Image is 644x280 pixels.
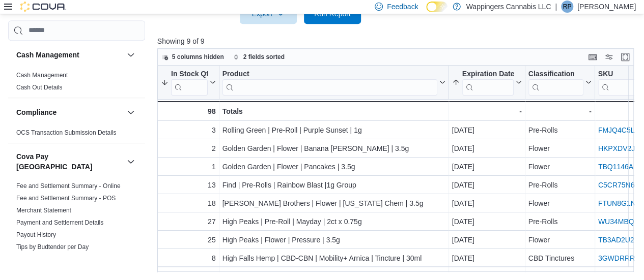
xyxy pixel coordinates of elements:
[16,231,56,238] a: Payout History
[598,217,638,226] a: WU34MBQZ
[243,53,285,61] span: 2 fields sorted
[16,71,68,78] a: Cash Management
[16,219,103,226] a: Payment and Settlement Details
[452,215,521,228] div: [DATE]
[586,51,599,63] button: Keyboard shortcuts
[563,1,572,13] span: RP
[222,161,445,173] div: Golden Garden | Flower | Pancakes | 3.5g
[528,234,591,246] div: Flower
[222,69,437,95] div: Product
[598,199,635,207] a: FTUN8G1N
[16,49,123,59] button: Cash Management
[16,83,63,91] span: Cash Out Details
[157,36,639,46] p: Showing 9 of 9
[577,1,636,13] p: [PERSON_NAME]
[452,252,521,264] div: [DATE]
[16,181,121,190] span: Fee and Settlement Summary - Online
[528,142,591,154] div: Flower
[222,197,445,209] div: [PERSON_NAME] Brothers | Flower | [US_STATE] Chem | 3.5g
[161,234,216,246] div: 25
[426,2,447,12] input: Dark Mode
[598,181,634,189] a: C5CR75N6
[171,69,208,79] div: In Stock Qty
[222,69,445,95] button: Product
[161,69,216,95] button: In Stock Qty
[125,48,137,60] button: Cash Management
[462,69,513,79] div: Expiration Date
[528,197,591,209] div: Flower
[598,236,634,244] a: TB3AD2U2
[16,243,89,250] a: Tips by Budtender per Day
[222,215,445,228] div: High Peaks | Pre-Roll | Mayday | 2ct x 0.75g
[452,124,521,136] div: [DATE]
[452,69,521,95] button: Expiration Date
[222,142,445,154] div: Golden Garden | Flower | Banana [PERSON_NAME] | 3.5g
[452,179,521,191] div: [DATE]
[161,215,216,228] div: 27
[16,206,71,214] span: Merchant Statement
[528,252,591,264] div: CBD Tinctures
[16,107,57,117] h3: Compliance
[158,51,228,63] button: 5 columns hidden
[16,151,123,171] button: Cova Pay [GEOGRAPHIC_DATA]
[16,218,103,226] span: Payment and Settlement Details
[222,124,445,136] div: Rolling Green | Pre-Roll | Purple Sunset | 1g
[16,71,68,79] span: Cash Management
[222,105,445,117] div: Totals
[528,179,591,191] div: Pre-Rolls
[561,1,573,13] div: Ripal Patel
[125,106,137,118] button: Compliance
[222,69,437,79] div: Product
[16,83,63,90] a: Cash Out Details
[16,49,79,59] h3: Cash Management
[16,242,89,251] span: Tips by Budtender per Day
[16,194,116,202] span: Fee and Settlement Summary - POS
[20,2,66,12] img: Cova
[598,126,634,134] a: FMJQ4C5L
[452,161,521,173] div: [DATE]
[172,53,224,61] span: 5 columns hidden
[16,182,121,189] a: Fee and Settlement Summary - Online
[452,142,521,154] div: [DATE]
[161,252,216,264] div: 8
[466,1,551,13] p: Wappingers Cannabis LLC
[222,234,445,246] div: High Peaks | Flower | Pressure | 3.5g
[8,179,145,269] div: Cova Pay [GEOGRAPHIC_DATA]
[452,197,521,209] div: [DATE]
[161,124,216,136] div: 3
[528,69,591,95] button: Classification
[598,254,639,262] a: 3GWDRRRB
[387,2,418,12] span: Feedback
[222,252,445,264] div: High Falls Hemp | CBD-CBN | Mobility+ Arnica | Tincture | 30ml
[161,142,216,154] div: 2
[222,179,445,191] div: Find | Pre-Rolls | Rainbow Blast |1g Group
[528,69,583,79] div: Classification
[603,51,615,63] button: Display options
[555,1,557,13] p: |
[160,105,216,117] div: 98
[452,234,521,246] div: [DATE]
[598,163,633,171] a: TBQ1146A
[528,69,583,95] div: Classification
[528,215,591,228] div: Pre-Rolls
[16,129,117,136] a: OCS Transaction Submission Details
[528,161,591,173] div: Flower
[452,105,521,117] div: -
[528,124,591,136] div: Pre-Rolls
[16,194,116,201] a: Fee and Settlement Summary - POS
[16,107,123,117] button: Compliance
[462,69,513,95] div: Expiration Date
[171,69,208,95] div: In Stock Qty
[229,51,289,63] button: 2 fields sorted
[598,144,634,152] a: HKPXDV2J
[161,197,216,209] div: 18
[161,161,216,173] div: 1
[125,155,137,167] button: Cova Pay [GEOGRAPHIC_DATA]
[161,179,216,191] div: 13
[16,206,71,213] a: Merchant Statement
[16,128,117,136] span: OCS Transaction Submission Details
[619,51,631,63] button: Enter fullscreen
[8,69,145,97] div: Cash Management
